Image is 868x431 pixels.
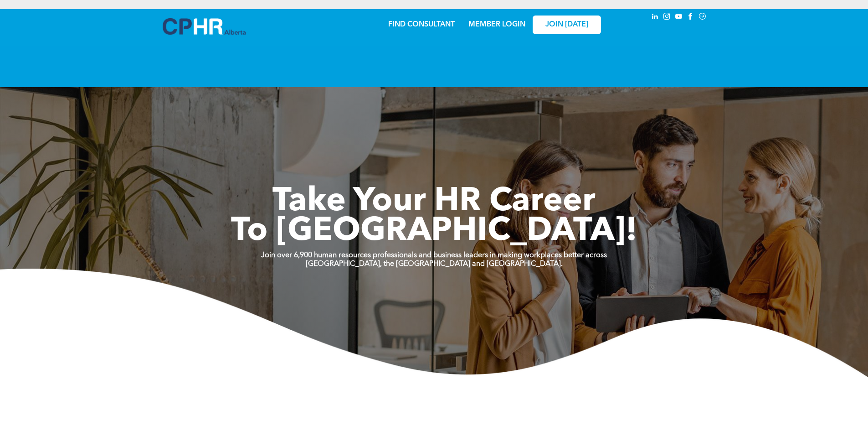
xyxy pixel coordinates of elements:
img: A blue and white logo for cp alberta [163,18,246,35]
a: JOIN [DATE] [533,16,601,34]
span: To [GEOGRAPHIC_DATA]! [231,215,637,248]
span: Take Your HR Career [272,186,596,218]
a: facebook [686,11,696,24]
a: youtube [674,11,684,24]
a: MEMBER LOGIN [468,21,525,28]
a: instagram [662,11,672,24]
a: FIND CONSULTANT [388,21,455,28]
strong: Join over 6,900 human resources professionals and business leaders in making workplaces better ac... [261,252,607,259]
span: JOIN [DATE] [545,21,588,29]
a: linkedin [650,11,660,24]
a: Social network [698,11,708,24]
strong: [GEOGRAPHIC_DATA], the [GEOGRAPHIC_DATA] and [GEOGRAPHIC_DATA]. [306,260,563,268]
